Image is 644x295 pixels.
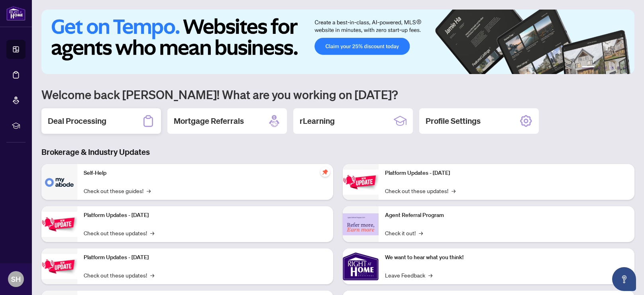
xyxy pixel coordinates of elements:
[385,211,628,220] p: Agent Referral Program
[452,186,456,195] span: →
[84,169,327,178] p: Self-Help
[41,87,634,102] h1: Welcome back [PERSON_NAME]! What are you working on [DATE]?
[611,66,614,69] button: 4
[623,66,626,69] button: 6
[385,229,423,237] a: Check it out!→
[385,271,432,279] a: Leave Feedback→
[343,248,379,284] img: We want to hear what you think!
[147,186,151,195] span: →
[612,267,636,291] button: Open asap
[84,229,154,237] a: Check out these updates!→
[174,115,244,127] h2: Mortgage Referrals
[41,147,634,158] h3: Brokerage & Industry Updates
[84,253,327,262] p: Platform Updates - [DATE]
[604,66,607,69] button: 3
[48,115,106,127] h2: Deal Processing
[84,186,151,195] a: Check out these guides!→
[150,229,154,237] span: →
[343,170,379,195] img: Platform Updates - June 23, 2025
[385,186,456,195] a: Check out these updates!→
[419,229,423,237] span: →
[343,213,379,235] img: Agent Referral Program
[320,167,330,177] span: pushpin
[41,212,77,237] img: Platform Updates - September 16, 2025
[41,164,77,200] img: Self-Help
[426,115,481,127] h2: Profile Settings
[84,211,327,220] p: Platform Updates - [DATE]
[582,66,595,69] button: 1
[41,10,634,74] img: Slide 0
[84,271,154,279] a: Check out these updates!→
[428,271,432,279] span: →
[385,253,628,262] p: We want to hear what you think!
[150,271,154,279] span: →
[598,66,601,69] button: 2
[300,115,335,127] h2: rLearning
[11,274,21,285] span: SH
[385,169,628,178] p: Platform Updates - [DATE]
[6,6,26,21] img: logo
[41,254,77,279] img: Platform Updates - July 21, 2025
[617,66,620,69] button: 5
